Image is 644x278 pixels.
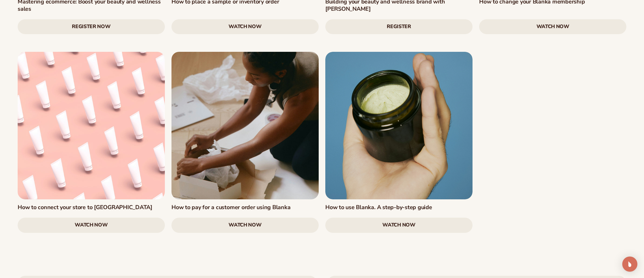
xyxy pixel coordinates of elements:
[18,204,165,211] h3: How to connect your store to [GEOGRAPHIC_DATA]
[18,19,165,34] a: Register Now
[325,19,473,34] a: Register
[18,218,165,233] a: watch now
[622,257,637,272] div: Open Intercom Messenger
[479,19,626,34] a: watch now
[325,218,473,233] a: watch now
[171,204,319,211] h3: How to pay for a customer order using Blanka
[171,19,319,34] a: watch now
[171,218,319,233] a: watch now
[325,204,473,211] h3: How to use Blanka. A step-by-step guide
